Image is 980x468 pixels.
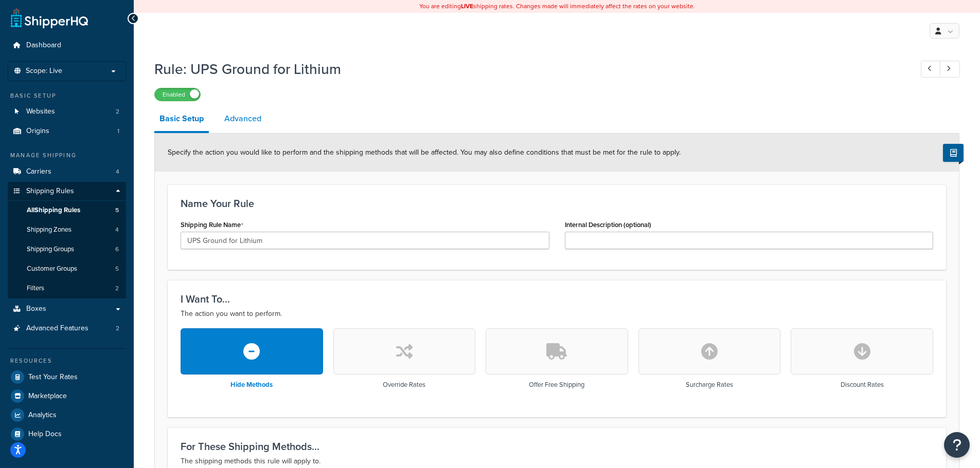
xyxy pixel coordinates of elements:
a: Next Record [940,61,960,78]
a: Websites2 [8,102,126,121]
li: Customer Groups [8,259,126,278]
label: Shipping Rule Name [181,221,243,229]
span: Advanced Features [26,324,88,333]
p: The action you want to perform. [181,308,933,320]
div: Basic Setup [8,91,126,100]
span: 2 [116,324,119,333]
a: Basic Setup [154,106,209,133]
li: Origins [8,122,126,141]
span: Scope: Live [26,67,62,76]
label: Enabled [155,88,200,101]
span: Marketplace [28,392,67,401]
a: Dashboard [8,36,126,55]
h1: Rule: UPS Ground for Lithium [154,59,902,79]
span: Websites [26,107,55,116]
h3: Override Rates [383,381,425,388]
b: LIVE [461,2,473,11]
a: Origins1 [8,122,126,141]
span: Analytics [28,411,57,420]
li: Carriers [8,162,126,181]
span: 2 [116,107,119,116]
span: 6 [115,245,119,254]
span: Boxes [26,305,46,313]
a: Carriers4 [8,162,126,181]
button: Show Help Docs [943,144,964,162]
h3: Hide Methods [230,381,273,388]
span: Carriers [26,167,51,176]
span: Shipping Rules [26,187,74,196]
label: Internal Description (optional) [565,221,651,229]
a: Test Your Rates [8,368,126,386]
span: 4 [116,167,119,176]
a: Shipping Rules [8,182,126,201]
button: Open Resource Center [944,432,970,458]
a: Shipping Zones4 [8,220,126,239]
li: Shipping Groups [8,240,126,259]
li: Advanced Features [8,319,126,338]
span: Help Docs [28,430,62,439]
a: Boxes [8,299,126,319]
span: Specify the action you would like to perform and the shipping methods that will be affected. You ... [168,147,681,158]
a: Advanced Features2 [8,319,126,338]
h3: For These Shipping Methods... [181,441,933,452]
div: Manage Shipping [8,151,126,160]
span: Shipping Groups [27,245,74,254]
span: Customer Groups [27,265,77,273]
span: Dashboard [26,41,61,50]
a: Filters2 [8,279,126,298]
a: Analytics [8,406,126,424]
span: 2 [115,284,119,293]
p: The shipping methods this rule will apply to. [181,455,933,467]
h3: Discount Rates [841,381,884,388]
li: Filters [8,279,126,298]
a: Customer Groups5 [8,259,126,278]
a: Marketplace [8,387,126,405]
li: Shipping Rules [8,182,126,299]
span: Filters [27,284,44,293]
h3: Offer Free Shipping [529,381,584,388]
a: Previous Record [921,61,941,78]
li: Websites [8,102,126,121]
span: All Shipping Rules [27,206,80,215]
a: AllShipping Rules5 [8,201,126,220]
span: 4 [115,226,119,234]
span: Shipping Zones [27,226,72,234]
a: Advanced [219,106,266,131]
li: Shipping Zones [8,220,126,239]
span: Test Your Rates [28,373,78,382]
h3: Surcharge Rates [686,381,733,388]
div: Resources [8,357,126,365]
span: 5 [115,206,119,215]
span: 1 [117,127,119,136]
a: Shipping Groups6 [8,240,126,259]
span: 5 [115,265,119,273]
h3: Name Your Rule [181,198,933,209]
span: Origins [26,127,49,136]
a: Help Docs [8,425,126,443]
h3: I Want To... [181,293,933,305]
